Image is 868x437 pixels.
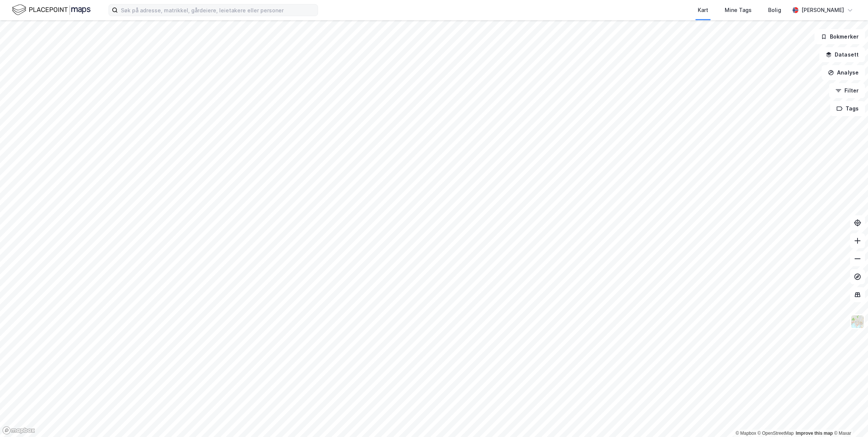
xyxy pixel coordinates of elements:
input: Søk på adresse, matrikkel, gårdeiere, leietakere eller personer [118,4,318,16]
div: [PERSON_NAME] [801,6,844,15]
img: logo.f888ab2527a4732fd821a326f86c7f29.svg [12,3,91,16]
div: Mine Tags [725,6,752,15]
div: Kart [698,6,708,15]
iframe: Chat Widget [831,401,868,437]
div: Kontrollprogram for chat [831,401,868,437]
div: Bolig [768,6,781,15]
